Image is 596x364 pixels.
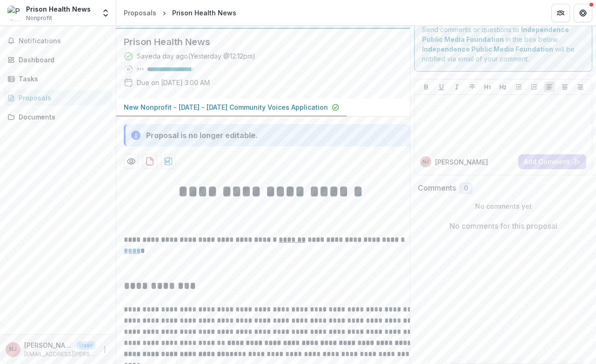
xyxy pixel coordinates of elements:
button: Add Comment [518,154,586,169]
button: Get Help [574,4,592,22]
h2: Prison Health News [124,36,388,47]
button: download-proposal [161,154,176,169]
p: [PERSON_NAME] [435,157,488,167]
span: 0 [464,185,468,192]
button: Notifications [4,33,112,48]
a: Documents [4,109,112,125]
button: Align Left [544,81,555,93]
button: Heading 2 [497,81,509,93]
p: No comments yet [418,201,589,211]
button: Underline [436,81,447,93]
div: Proposal is no longer editable. [146,130,258,141]
button: Strike [467,81,478,93]
button: Heading 1 [482,81,493,93]
button: Italicize [451,81,462,93]
div: Proposals [19,93,105,103]
div: Proposals [124,8,156,18]
p: 94 % [137,66,144,73]
div: Prison Health News [172,8,236,18]
div: Prison Health News [26,4,91,14]
p: [EMAIL_ADDRESS][PERSON_NAME][DOMAIN_NAME] [24,350,95,358]
div: Natasha Joglekar [9,346,17,352]
button: Partners [551,4,570,22]
p: New Nonprofit - [DATE] - [DATE] Community Voices Application [124,102,328,112]
button: Bullet List [513,81,524,93]
h2: Comments [418,184,456,192]
span: Nonprofit [26,14,52,22]
button: Align Center [559,81,570,93]
button: Align Right [575,81,586,93]
div: Tasks [19,74,105,84]
p: User [76,341,95,350]
a: Dashboard [4,52,112,67]
button: Preview 6707aa69-f6df-4852-867c-deda8057a4ea-0.pdf [124,154,139,169]
img: Prison Health News [7,6,22,20]
p: Due on [DATE] 3:00 AM [137,78,210,87]
p: [PERSON_NAME] [24,340,73,350]
button: Bold [421,81,432,93]
strong: Independence Public Media Foundation [422,45,553,53]
div: Documents [19,112,105,122]
button: More [99,344,110,355]
a: Tasks [4,71,112,86]
div: Natasha Joglekar [422,159,429,164]
button: Ordered List [529,81,540,93]
div: Dashboard [19,55,105,65]
div: Saved a day ago ( Yesterday @ 12:12pm ) [137,51,255,61]
a: Proposals [4,90,112,106]
span: Notifications [19,37,108,45]
a: Proposals [120,6,160,20]
button: download-proposal [142,154,157,169]
p: No comments for this proposal [449,220,557,232]
div: Send comments or questions to in the box below. will be notified via email of your comment. [414,17,592,72]
nav: breadcrumb [120,6,240,20]
button: Open entity switcher [99,4,112,22]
